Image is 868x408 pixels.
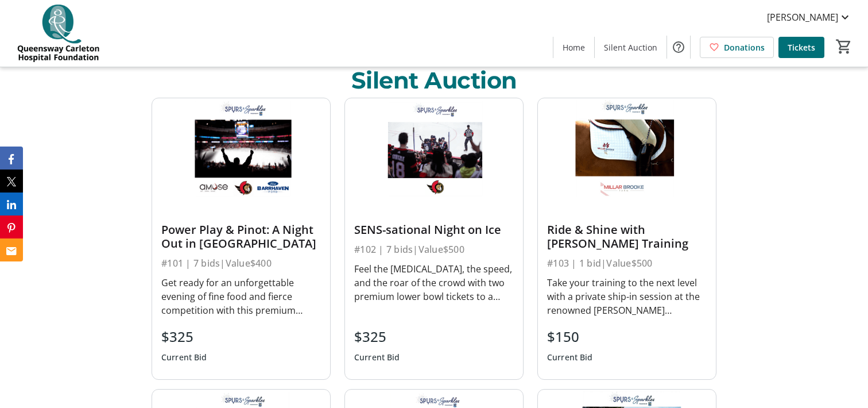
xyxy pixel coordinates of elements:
div: Power Play & Pinot: A Night Out in [GEOGRAPHIC_DATA] [161,223,321,251]
div: Feel the [MEDICAL_DATA], the speed, and the roar of the crowd with two premium lower bowl tickets... [354,262,514,303]
div: SENS-sational Night on Ice [354,223,514,237]
button: [PERSON_NAME] [758,8,861,26]
a: Tickets [778,37,824,58]
a: Home [553,37,594,58]
div: Ride & Shine with [PERSON_NAME] Training [547,223,707,251]
div: $325 [161,326,207,347]
span: Home [563,41,585,53]
a: Silent Auction [595,37,666,58]
span: Donations [724,41,765,53]
div: $150 [547,326,593,347]
div: $325 [354,326,400,347]
div: Current Bid [354,347,400,368]
img: Power Play & Pinot: A Night Out in Ottawa [152,98,330,198]
span: Silent Auction [604,41,657,53]
div: Current Bid [161,347,207,368]
div: #101 | 7 bids | Value $400 [161,255,321,271]
div: Get ready for an unforgettable evening of fine food and fierce competition with this premium Otta... [161,276,321,317]
span: [PERSON_NAME] [767,10,838,24]
img: Ride & Shine with Millar Brooke Training [538,98,716,198]
div: #102 | 7 bids | Value $500 [354,241,514,257]
div: Silent Auction [351,63,517,98]
img: SENS-sational Night on Ice [345,98,523,198]
button: Cart [834,36,854,57]
div: #103 | 1 bid | Value $500 [547,255,707,271]
a: Donations [700,37,774,58]
span: Tickets [788,41,815,53]
div: Take your training to the next level with a private ship-in session at the renowned [PERSON_NAME]... [547,276,707,317]
img: QCH Foundation's Logo [7,5,109,62]
button: Help [667,36,690,59]
div: Current Bid [547,347,593,368]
